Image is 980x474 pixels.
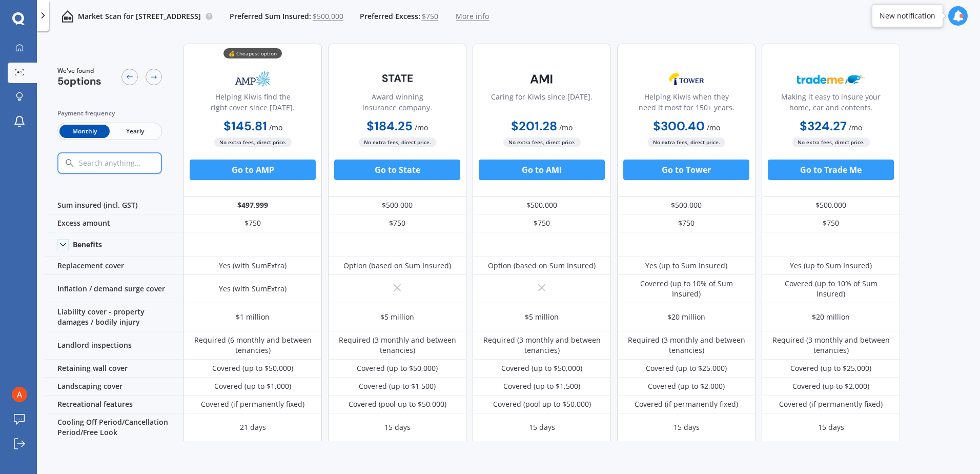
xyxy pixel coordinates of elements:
b: $184.25 [366,118,413,134]
div: Yes (with SumExtra) [219,261,287,271]
div: Landlord inspections [45,331,183,360]
div: Inflation / demand surge cover [45,275,183,303]
span: Monthly [59,125,110,138]
div: 💰 Cheapest option [223,48,282,58]
div: Covered (up to $2,000) [648,381,725,391]
div: $500,000 [617,196,756,214]
div: Covered (up to $1,500) [359,381,436,391]
div: 15 days [818,422,844,432]
div: Award winning insurance company. [337,91,458,117]
span: No extra fees, direct price. [359,137,436,147]
div: Required (3 monthly and between tenancies) [480,335,603,355]
button: Go to State [334,160,460,180]
button: Go to AMI [479,160,605,180]
img: AMP.webp [219,66,287,92]
div: Covered (if permanently fixed) [779,399,883,409]
div: Benefits [73,240,102,249]
div: $500,000 [762,196,900,214]
div: $20 million [667,312,705,322]
button: Go to Tower [623,160,749,180]
span: Preferred Excess: [360,11,420,22]
span: / mo [849,123,862,132]
div: 21 days [240,422,266,432]
div: Covered (up to 10% of Sum Insured) [769,279,892,299]
div: 15 days [529,422,555,432]
span: We've found [57,66,101,75]
span: More info [456,11,489,22]
div: Required (3 monthly and between tenancies) [336,335,459,355]
div: Covered (up to $50,000) [212,363,293,373]
img: ACg8ocJu4lvI9TaEOhIsb9TjHHavqer2ds6a-LfePsym_nK0ulUkBQ=s96-c [12,387,27,402]
span: No extra fees, direct price. [503,137,581,147]
div: Yes (with SumExtra) [219,284,287,294]
b: $145.81 [223,118,267,134]
span: No extra fees, direct price. [648,137,725,147]
div: Covered (up to $1,500) [503,381,580,391]
div: $500,000 [328,196,466,214]
div: $1 million [236,312,270,322]
div: Covered (up to $50,000) [501,363,582,373]
div: $750 [328,214,466,232]
span: $500,000 [313,11,343,22]
img: Trademe.webp [797,66,865,92]
div: Excess amount [45,214,183,232]
div: $5 million [525,312,559,322]
img: home-and-contents.b802091223b8502ef2dd.svg [62,10,74,23]
p: Market Scan for [STREET_ADDRESS] [78,11,201,22]
div: Helping Kiwis when they need it most for 150+ years. [626,91,747,117]
div: $750 [762,214,900,232]
div: Retaining wall cover [45,360,183,378]
img: Tower.webp [652,66,720,92]
div: Liability cover - property damages / bodily injury [45,303,183,331]
div: Helping Kiwis find the right cover since [DATE]. [192,91,313,117]
span: / mo [559,123,573,132]
div: Covered (up to $50,000) [357,363,438,373]
div: Option (based on Sum Insured) [488,261,596,271]
span: Yearly [110,125,160,138]
div: Caring for Kiwis since [DATE]. [491,91,593,117]
div: New notification [880,11,935,21]
div: Replacement cover [45,257,183,275]
div: $500,000 [473,196,611,214]
span: / mo [707,123,720,132]
img: AMI-text-1.webp [508,66,576,92]
div: Recreational features [45,396,183,413]
div: Required (3 monthly and between tenancies) [769,335,892,355]
div: Sum insured (incl. GST) [45,196,183,214]
div: $750 [617,214,756,232]
div: Covered (up to $2,000) [792,381,869,391]
div: 15 days [673,422,700,432]
b: $201.28 [511,118,557,134]
div: Covered (pool up to $50,000) [493,399,591,409]
div: Cooling Off Period/Cancellation Period/Free Look [45,413,183,442]
div: Yes (up to Sum Insured) [645,261,727,271]
div: Covered (up to 10% of Sum Insured) [625,279,748,299]
div: Covered (up to $25,000) [646,363,727,373]
div: Covered (if permanently fixed) [201,399,304,409]
span: $750 [422,11,438,22]
div: $5 million [380,312,414,322]
div: $750 [183,214,322,232]
div: Yes (up to Sum Insured) [790,261,872,271]
button: Go to AMP [190,160,316,180]
span: No extra fees, direct price. [792,137,870,147]
span: Preferred Sum Insured: [230,11,311,22]
div: Option (based on Sum Insured) [343,261,451,271]
div: Covered (pool up to $50,000) [349,399,446,409]
div: Required (6 monthly and between tenancies) [191,335,314,355]
div: $497,999 [183,196,322,214]
div: Covered (up to $25,000) [790,363,871,373]
div: Making it easy to insure your home, car and contents. [770,91,891,117]
div: Covered (up to $1,000) [214,381,291,391]
div: Payment frequency [57,108,162,118]
div: $20 million [812,312,850,322]
button: Go to Trade Me [768,160,894,180]
div: Required (3 monthly and between tenancies) [625,335,748,355]
div: Landscaping cover [45,378,183,396]
span: / mo [269,123,282,132]
span: No extra fees, direct price. [214,137,292,147]
div: Covered (if permanently fixed) [635,399,738,409]
b: $324.27 [800,118,847,134]
input: Search anything... [78,159,183,168]
div: $750 [473,214,611,232]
